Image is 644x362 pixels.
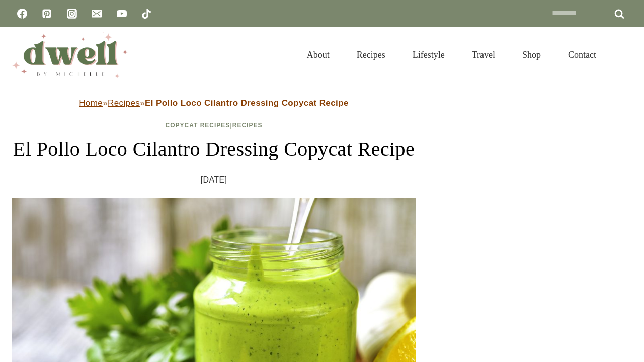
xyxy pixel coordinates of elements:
[293,37,610,72] nav: Primary Navigation
[166,122,230,129] a: Copycat Recipes
[12,134,416,164] h1: El Pollo Loco Cilantro Dressing Copycat Recipe
[509,37,554,72] a: Shop
[12,4,32,24] a: Facebook
[145,98,349,108] strong: El Pollo Loco Cilantro Dressing Copycat Recipe
[201,172,227,188] time: [DATE]
[458,37,509,72] a: Travel
[62,4,82,24] a: Instagram
[37,4,57,24] a: Pinterest
[615,46,632,63] button: View Search Form
[136,4,156,24] a: TikTok
[108,98,140,108] a: Recipes
[79,98,349,108] span: » »
[343,37,399,72] a: Recipes
[166,122,263,129] span: |
[232,122,263,129] a: Recipes
[399,37,458,72] a: Lifestyle
[293,37,343,72] a: About
[112,4,132,24] a: YouTube
[87,4,107,24] a: Email
[554,37,610,72] a: Contact
[79,98,103,108] a: Home
[12,32,128,78] img: DWELL by michelle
